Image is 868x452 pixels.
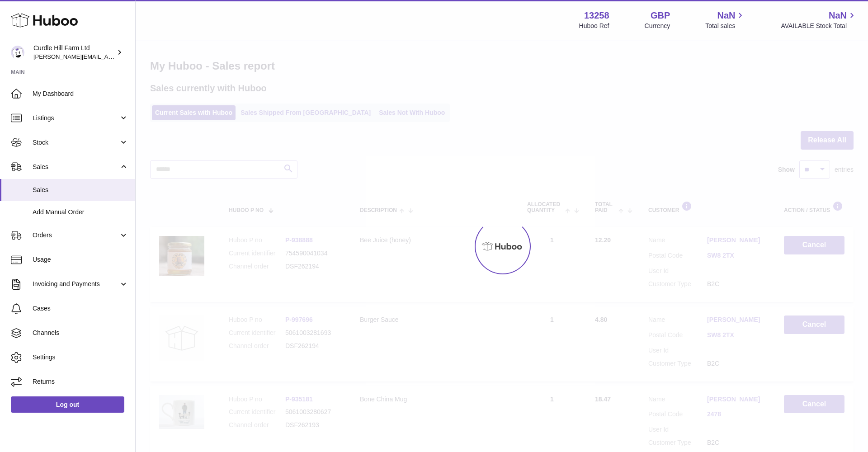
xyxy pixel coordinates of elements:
[33,329,128,337] span: Channels
[829,9,847,22] span: NaN
[33,186,128,194] span: Sales
[33,89,128,98] span: My Dashboard
[33,280,119,288] span: Invoicing and Payments
[781,9,857,30] a: NaN AVAILABLE Stock Total
[33,53,181,60] span: [PERSON_NAME][EMAIL_ADDRESS][DOMAIN_NAME]
[11,46,24,59] img: miranda@diddlysquatfarmshop.com
[33,304,128,313] span: Cases
[705,9,745,30] a: NaN Total sales
[33,44,115,61] div: Curdle Hill Farm Ltd
[33,255,128,264] span: Usage
[651,9,670,22] strong: GBP
[33,208,128,217] span: Add Manual Order
[33,114,119,122] span: Listings
[781,22,857,30] span: AVAILABLE Stock Total
[33,353,128,362] span: Settings
[645,22,670,30] div: Currency
[579,22,609,30] div: Huboo Ref
[717,9,735,22] span: NaN
[584,9,609,22] strong: 13258
[33,163,119,171] span: Sales
[11,396,124,413] a: Log out
[33,231,119,240] span: Orders
[33,377,128,386] span: Returns
[705,22,745,30] span: Total sales
[33,138,119,147] span: Stock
